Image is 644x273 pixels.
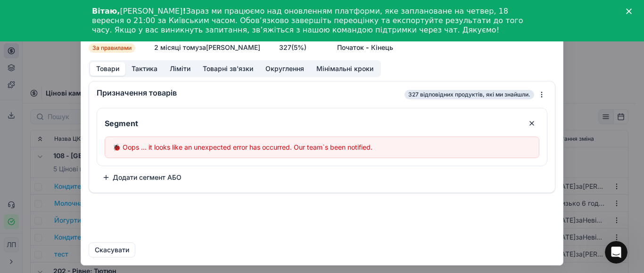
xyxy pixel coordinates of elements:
b: Вітаю, [92,7,120,16]
div: Призначення товарів [97,89,403,96]
button: Додати сегмент АБО [97,170,187,185]
button: Товарні зв'язки [197,62,259,76]
button: Ліміти [164,62,197,76]
button: Товари [90,62,125,76]
span: 2 місяці тому за [PERSON_NAME] [154,43,260,51]
div: [PERSON_NAME] Зараз ми працюємо над оновленням платформи, яке заплановане на четвер, 18 вересня о... [92,7,537,35]
div: Закрити [626,8,636,14]
span: - [366,43,369,52]
iframe: Intercom live chat [605,241,627,264]
button: Початок [337,43,364,52]
button: Скасувати [89,242,135,257]
button: Кінець [371,43,393,52]
button: Тактика [125,62,164,76]
button: Округлення [259,62,310,76]
span: 327 відповідних продуктів, які ми знайшли. [405,90,534,99]
b: ! [182,7,186,16]
input: Сегмент [103,116,520,131]
span: За правилами [89,43,135,53]
a: 327(5%) [279,43,306,52]
div: 🐞 Oops ... it looks like an unexpected error has occurred. Our team`s been notified. [113,143,531,152]
button: Мінімальні кроки [310,62,380,76]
